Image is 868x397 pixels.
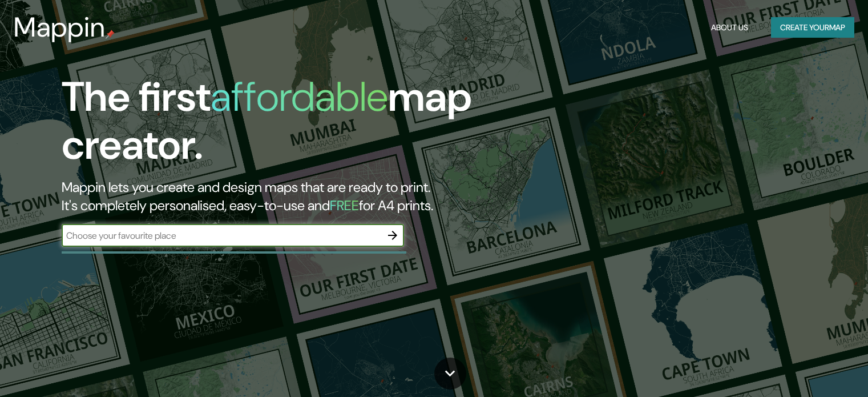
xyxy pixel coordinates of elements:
h5: FREE [330,197,359,214]
h1: The first map creator. [62,73,496,178]
input: Choose your favourite place [62,229,381,242]
img: mappin-pin [106,30,115,39]
button: About Us [706,17,753,38]
h3: Mappin [14,11,106,43]
h1: affordable [211,70,388,123]
button: Create yourmap [771,17,854,38]
h2: Mappin lets you create and design maps that are ready to print. It's completely personalised, eas... [62,178,496,215]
